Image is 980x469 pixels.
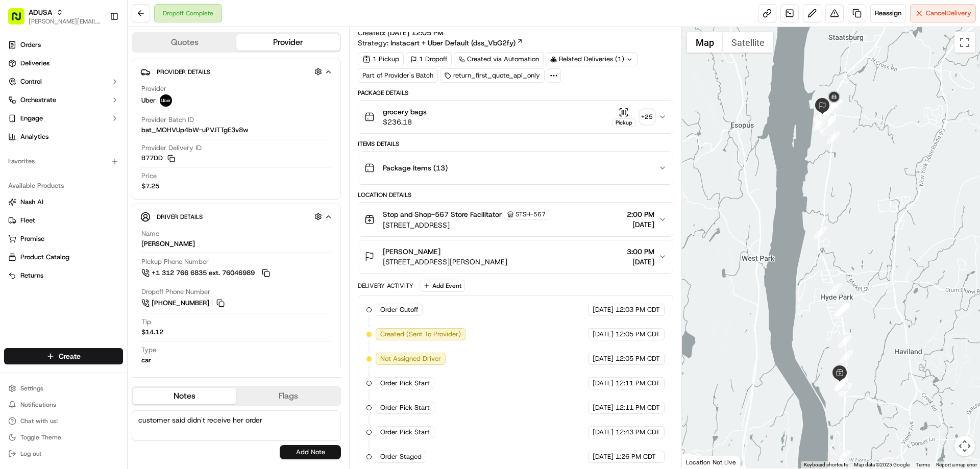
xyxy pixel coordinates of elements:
a: Orders [4,37,123,53]
button: grocery bags$236.18Pickup+25 [358,101,672,133]
span: +1 312 766 6835 ext. 76046989 [152,268,255,278]
span: [DATE] [593,428,614,437]
span: ADUSA [29,7,52,17]
span: Order Pick Start [380,403,430,412]
button: Provider Details [140,63,332,80]
span: Settings [20,384,43,392]
span: Cancel Delivery [926,9,971,18]
button: CancelDelivery [910,4,976,22]
span: [DATE] 12:05 PM [387,28,444,37]
span: Created: [358,28,444,38]
span: Deliveries [20,59,50,68]
span: Nash AI [20,198,43,207]
span: Uber [141,96,156,105]
span: STSH-567 [516,210,546,218]
span: 12:11 PM CDT [616,379,660,388]
span: Map data ©2025 Google [854,462,910,467]
div: 52 [827,99,841,112]
span: Created (Sent To Provider) [380,330,461,339]
div: 18 [835,378,848,391]
p: Welcome 👋 [10,41,186,57]
div: 13 [838,450,851,463]
span: Engage [20,114,43,123]
span: bat_MOHVUp4bW-uPVJTTgE3v8w [141,126,248,135]
button: Show satellite imagery [723,32,773,53]
span: [STREET_ADDRESS][PERSON_NAME] [383,257,507,267]
button: Provider [236,34,340,51]
span: Dropoff Phone Number [141,287,210,297]
img: profile_uber_ahold_partner.png [160,94,172,107]
button: Pickup+25 [612,107,654,127]
a: Report a map error [936,462,977,467]
span: [PERSON_NAME] [383,246,440,257]
div: 32 [821,119,835,133]
div: Delivery Activity [358,282,413,290]
button: Map camera controls [954,436,975,456]
button: B77DD [141,154,175,163]
div: 48 [825,96,839,109]
div: 42 [814,117,827,131]
button: Orchestrate [4,92,123,108]
div: 1 Dropoff [406,52,452,66]
span: Tip [141,317,151,327]
div: Created via Automation [454,52,544,66]
button: Toggle Theme [4,430,123,445]
span: Analytics [20,132,48,141]
span: Order Pick Start [380,379,430,388]
div: 37 [822,116,836,129]
div: 28 [828,283,842,296]
button: ADUSA[PERSON_NAME][EMAIL_ADDRESS][PERSON_NAME][DOMAIN_NAME] [4,4,106,29]
button: Control [4,73,123,90]
div: We're available if you need us! [35,108,129,116]
span: Create [59,351,81,361]
div: 39 [815,114,828,128]
div: 36 [820,118,833,132]
textarea: customer said didn't receive her order [132,410,341,441]
button: Add Note [280,445,341,459]
button: Notes [133,388,236,404]
span: Type [141,345,156,355]
div: 40 [814,109,827,122]
div: Location Details [358,191,673,199]
div: car [141,356,151,365]
button: Pickup [612,107,636,127]
div: + 25 [640,110,654,124]
div: [PERSON_NAME] [141,239,195,249]
a: +1 312 766 6835 ext. 76046989 [141,267,272,279]
span: [DATE] [593,305,614,314]
span: 12:11 PM CDT [616,403,660,412]
button: [PHONE_NUMBER] [141,298,226,309]
a: Powered byPylon [72,172,124,181]
button: Log out [4,447,123,461]
div: Start new chat [35,97,167,108]
button: Product Catalog [4,249,123,265]
span: Order Cutoff [380,305,418,314]
span: Knowledge Base [20,148,78,158]
span: Stop and Shop-567 Store Facilitator [383,209,502,219]
span: 2:00 PM [627,209,654,219]
div: Items Details [358,140,673,148]
span: $236.18 [383,117,427,127]
a: Instacart + Uber Default (dss_VbG2fy) [390,38,523,48]
button: Show street map [687,32,723,53]
div: 22 [835,378,848,391]
button: Notifications [4,398,123,412]
div: Available Products [4,178,123,194]
div: 25 [837,304,850,317]
span: Toggle Theme [20,433,61,441]
div: Location Not Live [682,456,741,468]
button: Package Items (13) [358,152,672,184]
div: 44 [815,108,828,121]
div: $14.12 [141,328,163,337]
span: Control [20,77,42,86]
a: Analytics [4,129,123,145]
div: 43 [815,113,828,126]
button: [PERSON_NAME][EMAIL_ADDRESS][PERSON_NAME][DOMAIN_NAME] [29,17,102,26]
div: 14 [839,383,852,397]
button: Reassign [870,4,906,22]
button: Add Event [420,280,465,292]
span: 12:03 PM CDT [616,305,660,314]
a: Deliveries [4,55,123,71]
span: [DATE] [593,330,614,339]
